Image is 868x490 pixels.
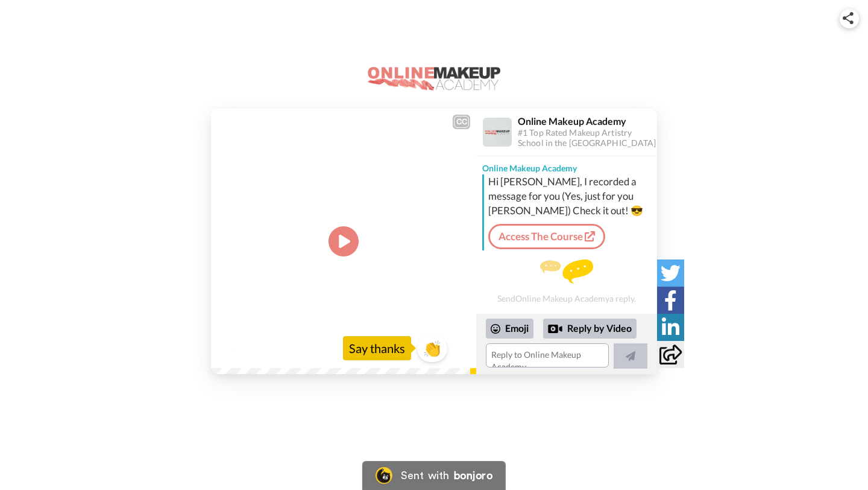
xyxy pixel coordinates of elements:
[250,344,271,358] span: 0:16
[368,67,500,90] img: logo
[453,345,465,357] img: Full screen
[518,128,656,148] div: #1 Top Rated Makeup Artistry School in the [GEOGRAPHIC_DATA]
[343,336,411,360] div: Say thanks
[483,118,512,147] img: Profile Image
[219,344,241,358] span: 0:00
[243,344,247,358] span: /
[488,224,605,249] a: Access The Course
[486,319,533,338] div: Emoji
[476,156,657,174] div: Online Makeup Academy
[417,339,447,358] span: 👏
[843,12,854,24] img: ic_share.svg
[540,259,593,284] img: message.svg
[417,335,447,362] button: 👏
[543,319,637,339] div: Reply by Video
[454,116,469,128] div: CC
[488,174,654,218] div: Hi [PERSON_NAME], I recorded a message for you (Yes, just for you [PERSON_NAME]) Check it out! 😎
[476,255,657,308] div: Send Online Makeup Academy a reply.
[548,322,562,336] div: Reply by Video
[518,115,656,127] div: Online Makeup Academy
